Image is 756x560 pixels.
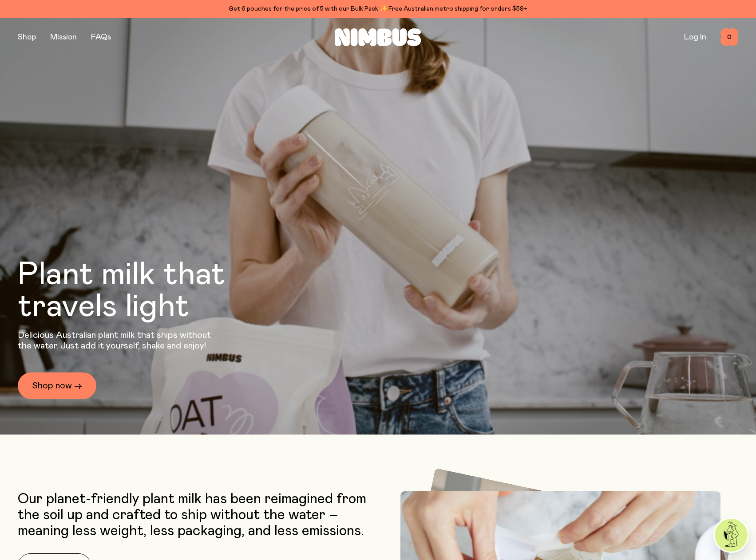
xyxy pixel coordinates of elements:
[18,372,96,399] a: Shop now →
[720,28,738,46] button: 0
[18,259,273,323] h1: Plant milk that travels light
[91,33,111,41] a: FAQs
[18,491,374,539] p: Our planet-friendly plant milk has been reimagined from the soil up and crafted to ship without t...
[18,4,738,14] div: Get 6 pouches for the price of 5 with our Bulk Pack ✨ Free Australian metro shipping for orders $59+
[50,33,77,41] a: Mission
[684,33,706,41] a: Log In
[715,519,748,552] img: agent
[18,330,217,351] p: Delicious Australian plant milk that ships without the water. Just add it yourself, shake and enjoy!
